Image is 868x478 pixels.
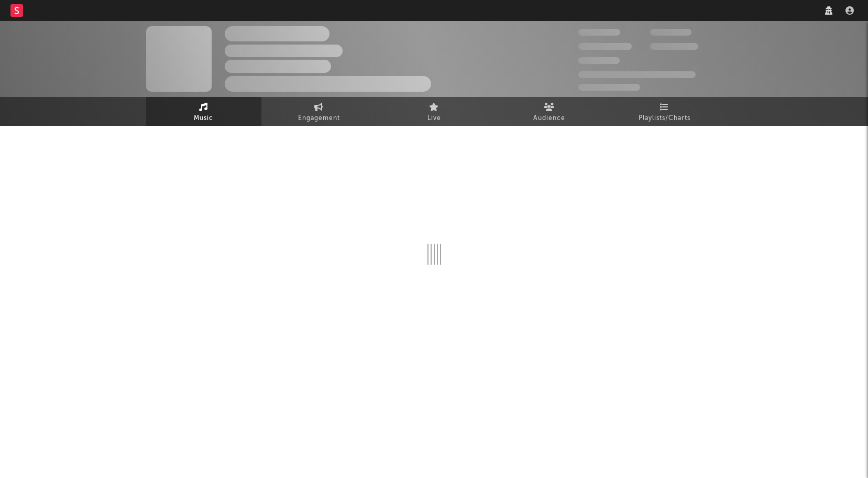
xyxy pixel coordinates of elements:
span: 50,000,000 [578,43,632,50]
a: Playlists/Charts [607,97,722,126]
span: 300,000 [578,29,620,36]
span: 100,000 [578,57,620,64]
a: Engagement [261,97,377,126]
span: Jump Score: 85.0 [578,84,640,91]
span: Music [194,112,213,125]
span: 50,000,000 Monthly Listeners [578,71,696,78]
span: Live [427,112,441,125]
span: 100,000 [650,29,691,36]
a: Music [146,97,261,126]
span: Audience [533,112,565,125]
span: Engagement [298,112,340,125]
span: Playlists/Charts [639,112,690,125]
span: 1,000,000 [650,43,698,50]
a: Live [377,97,492,126]
a: Audience [492,97,607,126]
